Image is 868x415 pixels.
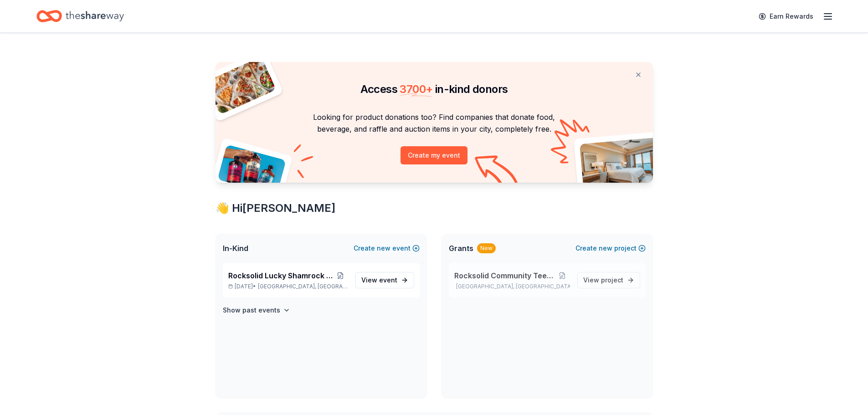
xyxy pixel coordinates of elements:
span: 3700 + [400,82,432,96]
span: In-Kind [223,243,248,254]
span: new [377,243,390,254]
p: [DATE] • [228,283,348,290]
a: View event [355,272,414,288]
img: Pizza [205,56,276,115]
img: Curvy arrow [475,155,520,190]
span: Rocksolid Community Teen Center [454,270,555,281]
span: Access in-kind donors [360,82,508,96]
a: View project [577,272,640,288]
span: View [361,275,397,286]
span: [GEOGRAPHIC_DATA], [GEOGRAPHIC_DATA] [258,283,348,290]
span: event [379,276,397,284]
p: [GEOGRAPHIC_DATA], [GEOGRAPHIC_DATA] [454,283,570,290]
p: Looking for product donations too? Find companies that donate food, beverage, and raffle and auct... [226,111,642,135]
a: Home [36,5,124,27]
a: Earn Rewards [753,8,819,25]
div: New [477,243,496,253]
button: Show past events [223,305,290,316]
h4: Show past events [223,305,280,316]
span: Rocksolid Lucky Shamrock Auction [228,270,333,281]
span: View [583,275,623,286]
span: new [599,243,612,254]
button: Createnewproject [575,243,646,254]
div: 👋 Hi [PERSON_NAME] [216,201,653,215]
button: Create my event [401,146,467,164]
span: Grants [449,243,473,254]
button: Createnewevent [354,243,420,254]
span: project [601,276,623,284]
